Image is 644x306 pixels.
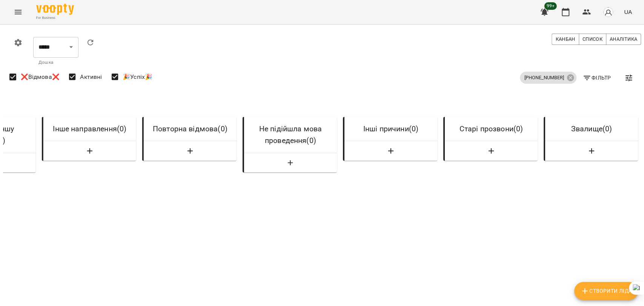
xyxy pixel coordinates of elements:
h6: Старі прозвони ( 0 ) [451,123,532,135]
button: Канбан [552,34,579,45]
span: Канбан [555,35,575,43]
button: UA [621,5,635,19]
div: [PHONE_NUMBER] [520,72,576,84]
h6: Інші причини ( 0 ) [350,123,431,135]
button: Створити Ліда [574,282,638,300]
h6: Звалище ( 0 ) [551,123,632,135]
h6: Повторна відмова ( 0 ) [150,123,231,135]
button: Створити Ліда [147,144,234,158]
span: Фільтр [583,73,611,82]
button: Створити Ліда [46,144,133,158]
img: Voopty Logo [36,4,74,15]
button: Створити Ліда [347,144,434,158]
button: Фільтр [579,71,614,85]
button: Створити Ліда [247,156,334,170]
button: Menu [9,3,27,21]
span: Список [583,35,603,43]
span: Активні [80,72,102,81]
button: Створити Ліда [548,144,635,158]
button: Аналітика [606,34,641,45]
span: 99+ [544,2,557,10]
span: Аналітика [610,35,637,43]
span: 🎉Успіх🎉 [123,72,152,81]
span: [PHONE_NUMBER] [520,74,569,81]
img: avatar_s.png [603,7,613,17]
button: Створити Ліда [448,144,535,158]
span: Створити Ліда [580,286,632,295]
h6: Не підійшла мова проведення ( 0 ) [250,123,331,147]
span: UA [624,8,632,16]
h6: Інше направлення ( 0 ) [49,123,130,135]
p: Дошка [38,59,73,66]
span: For Business [36,15,74,20]
span: ❌Відмова❌ [21,72,60,81]
button: Список [579,34,606,45]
